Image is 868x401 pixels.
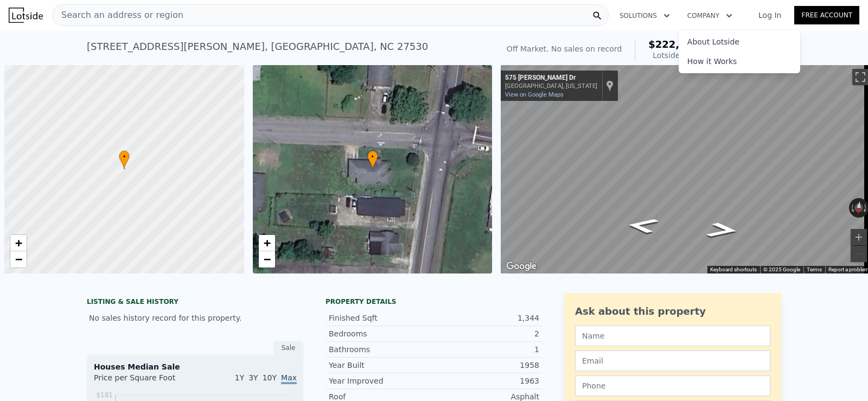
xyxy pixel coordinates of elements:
[87,308,304,328] div: No sales history record for this property.
[119,150,130,169] div: •
[329,313,434,323] div: Finished Sqft
[648,39,700,50] span: $222,000
[434,375,539,386] div: 1963
[263,236,270,250] span: +
[15,236,22,250] span: +
[259,235,275,251] a: Zoom in
[745,10,794,21] a: Log In
[503,259,539,273] a: Open this area in Google Maps (opens a new window)
[367,150,378,169] div: •
[329,328,434,339] div: Bedrooms
[273,341,304,355] div: Sale
[87,39,428,54] div: [STREET_ADDRESS][PERSON_NAME] , [GEOGRAPHIC_DATA] , NC 27530
[119,152,130,162] span: •
[679,6,741,26] button: Company
[259,251,275,268] a: Zoom out
[575,375,770,396] input: Phone
[96,391,113,399] tspan: $181
[329,344,434,355] div: Bathrooms
[367,152,378,162] span: •
[329,375,434,386] div: Year Improved
[235,373,244,382] span: 1Y
[263,373,277,382] span: 10Y
[575,351,770,371] input: Email
[679,32,800,52] a: About Lotside
[851,246,867,262] button: Zoom out
[710,266,757,273] button: Keyboard shortcuts
[606,80,614,92] a: Show location on map
[434,344,539,355] div: 1
[611,6,679,26] button: Solutions
[851,229,867,245] button: Zoom in
[94,361,297,372] div: Houses Median Sale
[15,252,22,266] span: −
[794,6,859,24] a: Free Account
[507,43,622,54] div: Off Market. No sales on record
[9,8,43,23] img: Lotside
[248,373,258,382] span: 3Y
[505,91,564,98] a: View on Google Maps
[505,82,597,90] div: [GEOGRAPHIC_DATA], [US_STATE]
[325,297,542,306] div: Property details
[434,360,539,371] div: 1958
[87,297,304,308] div: LISTING & SALE HISTORY
[693,219,752,241] path: Go West, Bunche Dr
[10,251,27,268] a: Zoom out
[575,326,770,346] input: Name
[853,198,864,218] button: Reset the view
[94,372,195,390] div: Price per Square Foot
[503,259,539,273] img: Google
[281,373,297,384] span: Max
[53,9,183,22] span: Search an address or region
[505,74,597,82] div: 575 [PERSON_NAME] Dr
[329,360,434,371] div: Year Built
[434,328,539,339] div: 2
[849,198,855,218] button: Rotate counterclockwise
[10,235,27,251] a: Zoom in
[648,50,700,61] div: Lotside ARV
[679,30,800,73] div: Company
[679,52,800,71] a: How it Works
[807,266,822,272] a: Terms (opens in new tab)
[434,313,539,323] div: 1,344
[575,304,770,319] div: Ask about this property
[613,214,672,237] path: Go East, Bunche Dr
[263,252,270,266] span: −
[763,266,800,272] span: © 2025 Google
